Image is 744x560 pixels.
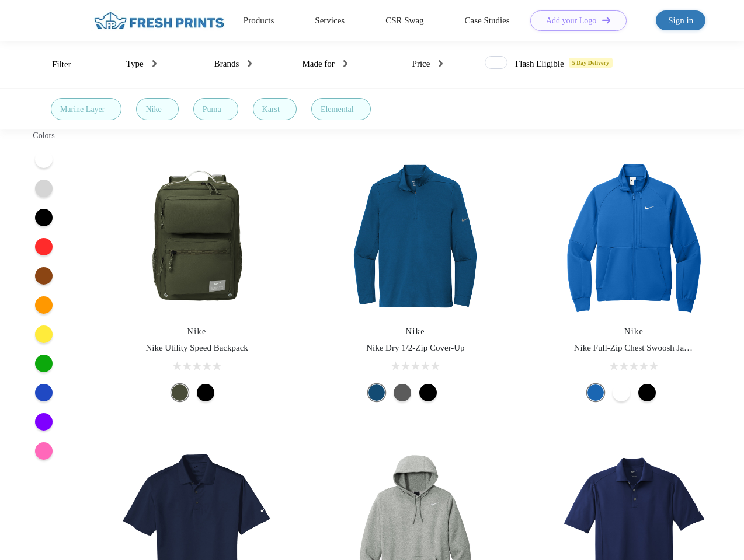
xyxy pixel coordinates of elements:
a: Sign in [656,10,705,30]
div: Filter [52,58,76,71]
div: Elemental [341,103,382,116]
a: Nike [187,327,207,336]
img: func=resize&h=266 [338,159,493,314]
div: Black [197,384,214,401]
div: Royal [587,384,604,401]
div: Black [638,384,656,401]
div: White [613,384,630,401]
div: Add your Logo [562,16,622,26]
div: Gym Blue [368,384,385,401]
img: filter_cancel.svg [177,108,181,112]
div: Karst [278,103,300,116]
img: filter_cancel.svg [241,108,245,112]
a: Nike Dry 1/2-Zip Cover-Up [357,342,474,353]
div: Nike [155,103,173,116]
div: Black Heather [394,384,411,401]
a: Nike [405,327,425,336]
span: Made for [291,58,328,69]
a: Nike Utility Speed Backpack [137,342,263,353]
div: Marine Layer [60,103,114,116]
a: CSR Swag [385,16,430,26]
img: filter_cancel.svg [118,108,122,112]
img: dropdown.png [337,60,341,67]
a: Services [305,16,345,26]
div: Sign in [668,14,693,27]
img: desktop_search.svg [647,55,666,74]
span: Price [401,58,422,69]
div: Cargo Khaki [171,384,189,401]
span: 5 Day Delivery [563,57,615,68]
img: filter_cancel.svg [385,108,390,112]
img: filter_cancel.svg [304,108,308,112]
a: Nike [624,327,644,336]
div: Black [419,384,437,401]
a: Nike Full-Zip Chest Swoosh Jacket [574,342,729,353]
img: DT [628,17,636,23]
img: dropdown.png [430,60,434,67]
a: Products [222,16,264,26]
img: dropdown.png [150,60,154,67]
span: Flash Eligible [507,58,558,69]
img: dropdown.png [244,60,248,67]
span: Type [121,58,141,69]
img: fo%20logo%202.webp [69,10,207,31]
div: Puma [214,103,237,116]
div: Colors [22,129,67,142]
img: more.svg [664,384,682,401]
img: func=resize&h=266 [557,159,712,314]
span: Brands [207,58,235,69]
img: more.svg [445,384,463,401]
img: func=resize&h=266 [119,159,274,314]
